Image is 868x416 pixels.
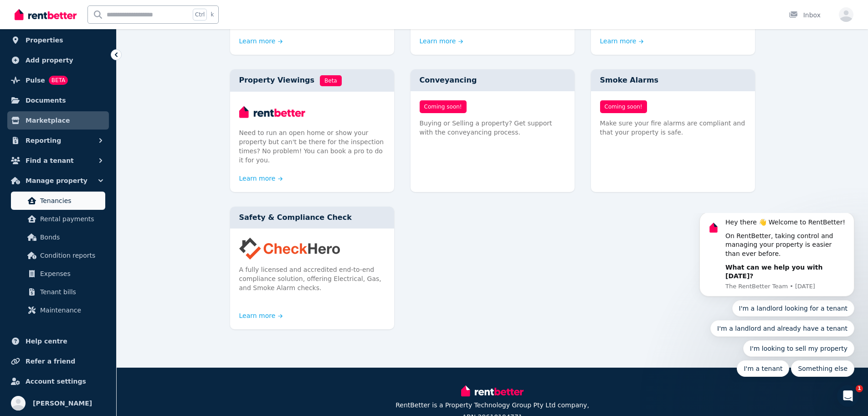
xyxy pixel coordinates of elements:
span: Tenancies [40,195,102,206]
a: Bonds [11,228,105,246]
p: RentBetter is a Property Technology Group Pty Ltd company, [395,400,589,410]
a: Rental payments [11,210,105,228]
button: Quick reply: I'm a landlord and already have a tenant [25,107,169,124]
button: Find a tenant [7,151,109,170]
span: Find a tenant [26,155,74,166]
span: Tenant bills [40,286,102,297]
img: RentBetter [15,8,77,21]
span: Marketplace [26,115,70,126]
a: Help centre [7,332,109,350]
span: Manage property [26,175,87,186]
div: Safety & Compliance Check [230,207,394,229]
span: Beta [320,75,342,86]
span: Add property [26,55,73,66]
div: Property Viewings [230,69,394,92]
img: Safety & Compliance Check [239,238,385,260]
div: On RentBetter, taking control and managing your property is easier than ever before. [40,19,162,46]
img: RentBetter [461,384,523,398]
b: What can we help you with [DATE]? [40,51,137,67]
a: Tenant bills [11,283,105,301]
a: Learn more [239,36,283,46]
a: Expenses [11,265,105,283]
span: Properties [26,35,63,46]
span: Account settings [26,376,86,387]
a: Learn more [600,36,644,46]
a: Learn more [239,311,283,320]
span: Coming soon! [600,100,647,113]
div: Quick reply options [14,87,169,164]
img: Profile image for The RentBetter Team [21,7,35,22]
span: Ctrl [193,9,207,21]
span: Expenses [40,268,102,279]
button: Quick reply: I'm looking to sell my property [57,127,169,144]
span: Rental payments [40,213,102,224]
span: BETA [49,76,68,85]
p: Message from The RentBetter Team, sent 5w ago [40,69,162,78]
span: Reporting [26,135,61,146]
div: Smoke Alarms [591,69,755,91]
iframe: Intercom notifications message [686,213,868,382]
a: Refer a friend [7,352,109,370]
iframe: Intercom live chat [837,385,859,407]
img: Property Viewings [239,101,385,123]
button: Reporting [7,131,109,150]
p: A fully licensed and accredited end-to-end compliance solution, offering Electrical, Gas, and Smo... [239,265,385,292]
a: Documents [7,91,109,109]
span: Condition reports [40,250,102,261]
span: Maintenance [40,305,102,316]
span: Coming soon! [420,100,467,113]
div: Hey there 👋 Welcome to RentBetter! [40,5,162,14]
a: PulseBETA [7,71,109,89]
p: Make sure your fire alarms are compliant and that your property is safe. [600,119,746,137]
button: Manage property [7,172,109,190]
span: Documents [26,95,66,106]
button: Quick reply: Something else [105,147,169,164]
p: Buying or Selling a property? Get support with the conveyancing process. [420,119,565,137]
div: Conveyancing [411,69,575,91]
button: Quick reply: I'm a tenant [51,147,103,164]
a: Add property [7,51,109,69]
a: Condition reports [11,246,105,265]
a: Properties [7,31,109,49]
div: Message content [40,5,162,68]
a: Learn more [239,174,283,183]
span: Pulse [26,75,45,86]
a: Maintenance [11,301,105,319]
span: Help centre [26,336,67,347]
button: Quick reply: I'm a landlord looking for a tenant [46,87,169,104]
a: Marketplace [7,111,109,130]
a: Learn more [420,36,463,46]
span: Bonds [40,232,102,243]
p: Need to run an open home or show your property but can't be there for the inspection times? No pr... [239,128,385,165]
span: k [211,11,214,18]
span: 1 [856,385,863,392]
a: Tenancies [11,192,105,210]
span: [PERSON_NAME] [33,398,92,409]
span: Refer a friend [26,356,75,367]
div: Inbox [789,10,821,20]
a: Account settings [7,372,109,390]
